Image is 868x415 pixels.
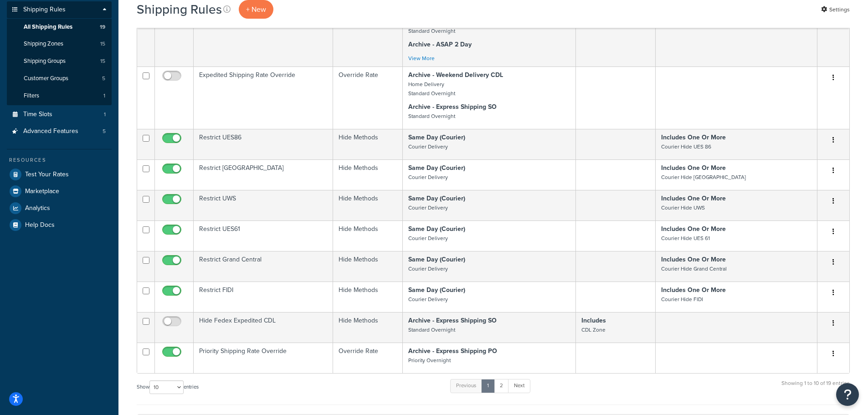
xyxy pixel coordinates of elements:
[7,200,112,216] a: Analytics
[137,0,222,18] h1: Shipping Rules
[408,234,448,242] small: Courier Delivery
[7,87,112,104] a: Filters 1
[7,1,112,105] li: Shipping Rules
[23,128,78,135] span: Advanced Features
[24,23,72,31] span: All Shipping Rules
[661,265,727,273] small: Courier Hide Grand Central
[450,379,482,393] a: Previous
[7,70,112,87] li: Customer Groups
[408,255,465,264] strong: Same Day (Courier)
[23,6,66,14] span: Shipping Rules
[661,224,726,234] strong: Includes One Or More
[24,57,66,65] span: Shipping Groups
[194,190,333,220] td: Restrict UWS
[137,380,199,394] label: Show entries
[7,36,112,52] a: Shipping Zones 15
[333,282,402,312] td: Hide Methods
[7,19,112,36] a: All Shipping Rules 19
[24,40,63,48] span: Shipping Zones
[408,265,448,273] small: Courier Delivery
[24,75,68,82] span: Customer Groups
[581,326,606,334] small: CDL Zone
[408,112,455,120] small: Standard Overnight
[661,234,710,242] small: Courier Hide UES 61
[7,53,112,70] a: Shipping Groups 15
[333,312,402,343] td: Hide Methods
[7,166,112,183] a: Test Your Rates
[23,111,52,118] span: Time Slots
[100,40,105,48] span: 15
[7,70,112,87] a: Customer Groups 5
[481,379,495,393] a: 1
[661,255,726,264] strong: Includes One Or More
[408,316,497,325] strong: Archive - Express Shipping SO
[333,190,402,220] td: Hide Methods
[194,251,333,282] td: Restrict Grand Central
[103,128,106,135] span: 5
[100,23,105,31] span: 19
[194,129,333,159] td: Restrict UES86
[661,194,726,203] strong: Includes One Or More
[149,380,184,394] select: Showentries
[408,163,465,173] strong: Same Day (Courier)
[408,204,448,212] small: Courier Delivery
[333,67,402,129] td: Override Rate
[408,40,472,49] strong: Archive - ASAP 2 Day
[103,92,105,100] span: 1
[781,378,850,398] div: Showing 1 to 10 of 19 entries
[408,102,497,112] strong: Archive - Express Shipping SO
[194,159,333,190] td: Restrict [GEOGRAPHIC_DATA]
[25,171,69,179] span: Test Your Rates
[661,173,746,181] small: Courier Hide [GEOGRAPHIC_DATA]
[25,205,50,212] span: Analytics
[408,70,503,80] strong: Archive - Weekend Delivery CDL
[7,36,112,52] li: Shipping Zones
[24,92,39,100] span: Filters
[821,3,850,16] a: Settings
[408,285,465,295] strong: Same Day (Courier)
[7,1,112,18] a: Shipping Rules
[408,224,465,234] strong: Same Day (Courier)
[194,220,333,251] td: Restrict UES61
[408,326,455,334] small: Standard Overnight
[408,346,497,356] strong: Archive - Express Shipping PO
[104,111,106,118] span: 1
[333,343,402,373] td: Override Rate
[194,343,333,373] td: Priority Shipping Rate Override
[661,133,726,142] strong: Includes One Or More
[100,57,105,65] span: 15
[408,80,455,97] small: Home Delivery Standard Overnight
[333,129,402,159] td: Hide Methods
[25,221,55,229] span: Help Docs
[7,217,112,233] a: Help Docs
[661,163,726,173] strong: Includes One Or More
[7,106,112,123] li: Time Slots
[7,123,112,140] a: Advanced Features 5
[408,356,451,364] small: Priority Overnight
[408,133,465,142] strong: Same Day (Courier)
[7,87,112,104] li: Filters
[7,183,112,200] a: Marketplace
[333,251,402,282] td: Hide Methods
[194,312,333,343] td: Hide Fedex Expedited CDL
[508,379,530,393] a: Next
[661,285,726,295] strong: Includes One Or More
[661,295,703,303] small: Courier Hide FIDI
[408,54,435,62] a: View More
[494,379,509,393] a: 2
[836,383,859,406] button: Open Resource Center
[25,188,59,195] span: Marketplace
[333,220,402,251] td: Hide Methods
[333,159,402,190] td: Hide Methods
[7,156,112,164] div: Resources
[7,123,112,140] li: Advanced Features
[7,19,112,36] li: All Shipping Rules
[7,106,112,123] a: Time Slots 1
[408,295,448,303] small: Courier Delivery
[7,53,112,70] li: Shipping Groups
[194,282,333,312] td: Restrict FIDI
